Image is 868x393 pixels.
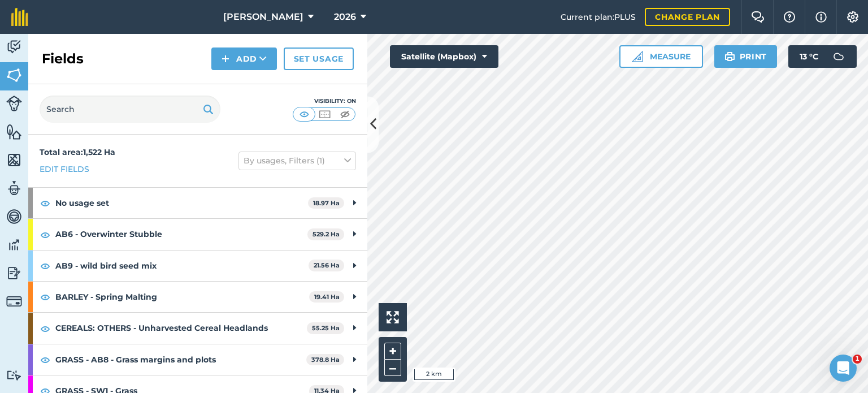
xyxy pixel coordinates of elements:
img: svg+xml;base64,PHN2ZyB4bWxucz0iaHR0cDovL3d3dy53My5vcmcvMjAwMC9zdmciIHdpZHRoPSIxOCIgaGVpZ2h0PSIyNC... [40,322,50,335]
img: svg+xml;base64,PHN2ZyB4bWxucz0iaHR0cDovL3d3dy53My5vcmcvMjAwMC9zdmciIHdpZHRoPSIxNCIgaGVpZ2h0PSIyNC... [222,52,229,66]
img: svg+xml;base64,PHN2ZyB4bWxucz0iaHR0cDovL3d3dy53My5vcmcvMjAwMC9zdmciIHdpZHRoPSI1MCIgaGVpZ2h0PSI0MC... [297,109,311,120]
button: – [384,360,401,376]
a: Edit fields [40,163,89,175]
img: svg+xml;base64,PHN2ZyB4bWxucz0iaHR0cDovL3d3dy53My5vcmcvMjAwMC9zdmciIHdpZHRoPSIxOCIgaGVpZ2h0PSIyNC... [40,228,50,241]
button: Satellite (Mapbox) [390,45,498,68]
h2: Fields [42,50,84,68]
img: svg+xml;base64,PD94bWwgdmVyc2lvbj0iMS4wIiBlbmNvZGluZz0idXRmLTgiPz4KPCEtLSBHZW5lcmF0b3I6IEFkb2JlIE... [6,38,22,55]
img: svg+xml;base64,PHN2ZyB4bWxucz0iaHR0cDovL3d3dy53My5vcmcvMjAwMC9zdmciIHdpZHRoPSIxOCIgaGVpZ2h0PSIyNC... [40,196,50,210]
span: [PERSON_NAME] [223,10,303,24]
img: svg+xml;base64,PD94bWwgdmVyc2lvbj0iMS4wIiBlbmNvZGluZz0idXRmLTgiPz4KPCEtLSBHZW5lcmF0b3I6IEFkb2JlIE... [827,45,850,68]
span: 13 ° C [800,45,818,68]
strong: 21.56 Ha [314,261,340,269]
strong: 55.25 Ha [312,324,340,332]
div: AB6 - Overwinter Stubble529.2 Ha [28,219,367,249]
img: svg+xml;base64,PD94bWwgdmVyc2lvbj0iMS4wIiBlbmNvZGluZz0idXRmLTgiPz4KPCEtLSBHZW5lcmF0b3I6IEFkb2JlIE... [6,236,22,253]
button: Measure [619,45,703,68]
img: svg+xml;base64,PD94bWwgdmVyc2lvbj0iMS4wIiBlbmNvZGluZz0idXRmLTgiPz4KPCEtLSBHZW5lcmF0b3I6IEFkb2JlIE... [6,208,22,225]
img: svg+xml;base64,PHN2ZyB4bWxucz0iaHR0cDovL3d3dy53My5vcmcvMjAwMC9zdmciIHdpZHRoPSIxNyIgaGVpZ2h0PSIxNy... [815,10,827,24]
iframe: Intercom live chat [830,355,857,382]
strong: 19.41 Ha [314,293,340,301]
img: svg+xml;base64,PHN2ZyB4bWxucz0iaHR0cDovL3d3dy53My5vcmcvMjAwMC9zdmciIHdpZHRoPSIxOSIgaGVpZ2h0PSIyNC... [724,50,735,63]
img: svg+xml;base64,PD94bWwgdmVyc2lvbj0iMS4wIiBlbmNvZGluZz0idXRmLTgiPz4KPCEtLSBHZW5lcmF0b3I6IEFkb2JlIE... [6,180,22,197]
img: svg+xml;base64,PHN2ZyB4bWxucz0iaHR0cDovL3d3dy53My5vcmcvMjAwMC9zdmciIHdpZHRoPSI1NiIgaGVpZ2h0PSI2MC... [6,67,22,84]
a: Change plan [645,8,730,26]
div: GRASS - AB8 - Grass margins and plots378.8 Ha [28,344,367,375]
img: svg+xml;base64,PHN2ZyB4bWxucz0iaHR0cDovL3d3dy53My5vcmcvMjAwMC9zdmciIHdpZHRoPSIxOCIgaGVpZ2h0PSIyNC... [40,353,50,366]
img: svg+xml;base64,PD94bWwgdmVyc2lvbj0iMS4wIiBlbmNvZGluZz0idXRmLTgiPz4KPCEtLSBHZW5lcmF0b3I6IEFkb2JlIE... [6,96,22,111]
img: Two speech bubbles overlapping with the left bubble in the forefront [751,11,765,23]
button: + [384,343,401,360]
img: svg+xml;base64,PHN2ZyB4bWxucz0iaHR0cDovL3d3dy53My5vcmcvMjAwMC9zdmciIHdpZHRoPSI1MCIgaGVpZ2h0PSI0MC... [338,109,352,120]
img: Four arrows, one pointing top left, one top right, one bottom right and the last bottom left [387,311,399,323]
strong: No usage set [55,188,308,218]
strong: AB9 - wild bird seed mix [55,251,309,281]
img: A question mark icon [783,11,796,23]
div: No usage set18.97 Ha [28,188,367,218]
img: Ruler icon [632,51,643,62]
strong: CEREALS: OTHERS - Unharvested Cereal Headlands [55,313,307,343]
img: A cog icon [846,11,860,23]
img: svg+xml;base64,PHN2ZyB4bWxucz0iaHR0cDovL3d3dy53My5vcmcvMjAwMC9zdmciIHdpZHRoPSIxOCIgaGVpZ2h0PSIyNC... [40,259,50,273]
strong: 378.8 Ha [311,356,340,364]
span: Current plan : PLUS [561,11,636,23]
button: 13 °C [788,45,857,68]
button: By usages, Filters (1) [238,152,356,170]
button: Print [714,45,778,68]
strong: 18.97 Ha [313,199,340,207]
strong: 529.2 Ha [313,230,340,238]
img: svg+xml;base64,PD94bWwgdmVyc2lvbj0iMS4wIiBlbmNvZGluZz0idXRmLTgiPz4KPCEtLSBHZW5lcmF0b3I6IEFkb2JlIE... [6,370,22,381]
span: 1 [853,355,862,364]
strong: BARLEY - Spring Malting [55,282,309,312]
div: Visibility: On [293,97,356,106]
strong: Total area : 1,522 Ha [40,147,115,157]
strong: GRASS - AB8 - Grass margins and plots [55,344,306,375]
img: svg+xml;base64,PHN2ZyB4bWxucz0iaHR0cDovL3d3dy53My5vcmcvMjAwMC9zdmciIHdpZHRoPSI1NiIgaGVpZ2h0PSI2MC... [6,123,22,140]
button: Add [211,47,277,70]
img: svg+xml;base64,PD94bWwgdmVyc2lvbj0iMS4wIiBlbmNvZGluZz0idXRmLTgiPz4KPCEtLSBHZW5lcmF0b3I6IEFkb2JlIE... [6,265,22,282]
div: BARLEY - Spring Malting19.41 Ha [28,282,367,312]
img: svg+xml;base64,PHN2ZyB4bWxucz0iaHR0cDovL3d3dy53My5vcmcvMjAwMC9zdmciIHdpZHRoPSIxOSIgaGVpZ2h0PSIyNC... [203,102,214,116]
img: svg+xml;base64,PHN2ZyB4bWxucz0iaHR0cDovL3d3dy53My5vcmcvMjAwMC9zdmciIHdpZHRoPSI1NiIgaGVpZ2h0PSI2MC... [6,152,22,169]
input: Search [40,96,220,123]
img: svg+xml;base64,PD94bWwgdmVyc2lvbj0iMS4wIiBlbmNvZGluZz0idXRmLTgiPz4KPCEtLSBHZW5lcmF0b3I6IEFkb2JlIE... [6,293,22,309]
img: svg+xml;base64,PHN2ZyB4bWxucz0iaHR0cDovL3d3dy53My5vcmcvMjAwMC9zdmciIHdpZHRoPSI1MCIgaGVpZ2h0PSI0MC... [318,109,332,120]
a: Set usage [284,47,354,70]
div: CEREALS: OTHERS - Unharvested Cereal Headlands55.25 Ha [28,313,367,343]
div: AB9 - wild bird seed mix21.56 Ha [28,251,367,281]
span: 2026 [334,10,356,24]
img: svg+xml;base64,PHN2ZyB4bWxucz0iaHR0cDovL3d3dy53My5vcmcvMjAwMC9zdmciIHdpZHRoPSIxOCIgaGVpZ2h0PSIyNC... [40,290,50,304]
strong: AB6 - Overwinter Stubble [55,219,307,249]
img: fieldmargin Logo [11,8,28,26]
